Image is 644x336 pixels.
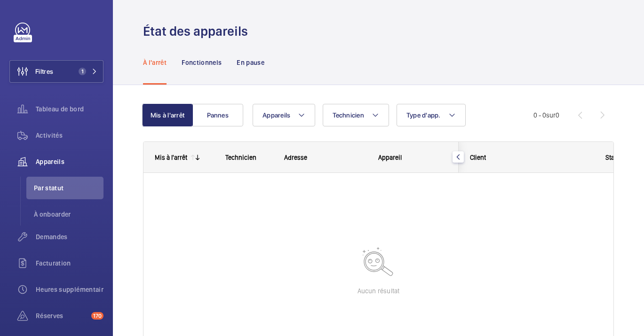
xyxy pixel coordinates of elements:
[397,104,466,126] button: Type d'app.
[36,258,103,268] span: Facturation
[333,111,364,119] span: Technicien
[35,67,53,76] span: Filtres
[262,111,290,119] span: Appareils
[36,157,103,166] span: Appareils
[36,311,87,320] span: Réserves
[36,131,103,140] span: Activités
[143,23,254,40] h1: État des appareils
[605,154,622,161] span: Statut
[155,154,187,161] div: Mis à l'arrêt
[284,154,307,161] span: Adresse
[79,68,86,75] span: 1
[9,60,103,83] button: Filtres1
[36,232,103,242] span: Demandes
[34,183,103,193] span: Par statut
[36,104,103,114] span: Tableau de bord
[143,58,167,67] p: À l'arrêt
[34,210,103,219] span: À onboarder
[36,285,103,294] span: Heures supplémentaires
[470,154,486,161] span: Client
[406,111,441,119] span: Type d'app.
[533,112,559,118] span: 0 - 0 0
[546,111,556,119] span: sur
[182,58,222,67] p: Fonctionnels
[323,104,389,126] button: Technicien
[192,104,243,126] button: Pannes
[237,58,264,67] p: En pause
[142,104,193,126] button: Mis à l'arrêt
[253,104,315,126] button: Appareils
[91,312,103,320] span: 170
[378,154,447,161] div: Appareil
[225,154,256,161] span: Technicien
